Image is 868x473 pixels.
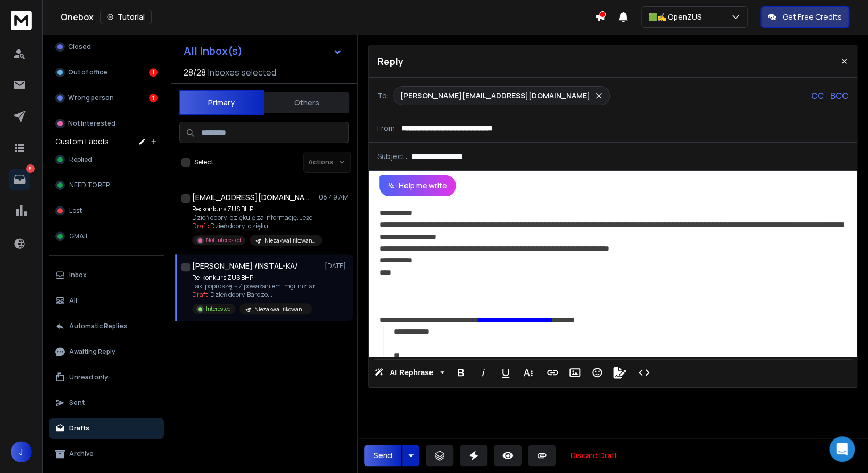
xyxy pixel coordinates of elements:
p: Re: konkurs ZUS BHP [192,273,320,282]
span: 28 / 28 [184,66,206,79]
span: Draft: [192,221,209,230]
a: 5 [9,169,30,190]
p: Interested [206,305,231,313]
span: Lost [69,206,82,215]
button: Get Free Credits [760,6,849,28]
button: Not Interested [49,113,164,134]
button: AI Rephrase [372,362,447,383]
p: Out of office [68,68,108,77]
p: Archive [69,450,94,458]
div: 1 [149,68,158,77]
p: 5 [26,164,35,173]
p: Automatic Replies [69,322,127,330]
button: Archive [49,443,164,464]
button: Italic (⌘I) [473,362,493,383]
div: 1 [149,94,158,102]
h3: Inboxes selected [208,66,276,79]
h1: All Inbox(s) [184,46,243,56]
button: Code View [634,362,654,383]
span: NEED TO REPLY [69,181,115,189]
p: From: [377,123,397,134]
p: Subject: [377,151,407,162]
button: All Inbox(s) [175,40,351,62]
button: Sent [49,392,164,413]
span: Replied [69,155,92,164]
span: Dzień dobry, Bardzo ... [210,290,272,299]
span: Dzień dobry, dzięku ... [210,221,273,230]
button: Wrong person1 [49,87,164,109]
button: Emoticons [587,362,607,383]
button: Replied [49,149,164,170]
button: J [11,441,32,462]
span: AI Rephrase [387,368,435,377]
button: Discard Draft [562,445,626,466]
p: Tak, poproszę -- Z poważaniem mgr inż. arch. [PERSON_NAME] [192,282,320,291]
button: All [49,290,164,311]
label: Select [194,158,213,167]
p: 🟩✍️ OpenZUS [648,12,706,22]
button: Drafts [49,418,164,439]
h3: Custom Labels [55,136,109,147]
p: Unread only [69,373,108,381]
h1: [PERSON_NAME] /INSTAL-KA/ [192,261,298,271]
span: Draft: [192,290,209,299]
p: Get Free Credits [783,12,842,22]
button: Inbox [49,264,164,286]
p: Niezakwalifikowani 2025 [264,237,316,245]
button: NEED TO REPLY [49,175,164,196]
p: 08:49 AM [319,193,349,202]
button: Insert Image (⌘P) [565,362,585,383]
p: All [69,296,77,305]
div: Onebox [61,10,594,24]
button: Signature [609,362,630,383]
div: Open Intercom Messenger [829,436,855,462]
p: Dzień dobry, dziękuję za informację. Jeżeli [192,213,320,222]
p: Niezakwalifikowani 2025 [254,305,305,313]
button: Unread only [49,367,164,388]
button: More Text [518,362,538,383]
button: Primary [179,90,264,115]
p: Not Interested [68,119,115,128]
button: Awaiting Reply [49,341,164,362]
p: Re: konkurs ZUS BHP [192,205,320,213]
p: BCC [830,89,848,102]
p: To: [377,90,389,101]
p: Awaiting Reply [69,347,115,356]
button: Send [364,445,401,466]
button: GMAIL [49,226,164,247]
button: Closed [49,36,164,57]
button: Insert Link (⌘K) [542,362,563,383]
p: Inbox [69,271,87,279]
span: GMAIL [69,232,89,240]
p: Drafts [69,424,89,433]
p: Sent [69,399,85,407]
p: [DATE] [325,262,349,270]
button: Tutorial [100,10,152,24]
button: Underline (⌘U) [495,362,516,383]
h1: [EMAIL_ADDRESS][DOMAIN_NAME] [192,192,309,203]
button: Lost [49,200,164,221]
p: CC [811,89,824,102]
p: Reply [377,54,403,69]
p: Wrong person [68,94,114,102]
button: Help me write [379,175,456,196]
button: Automatic Replies [49,316,164,337]
p: Not Interested [206,236,241,244]
button: Out of office1 [49,62,164,83]
p: [PERSON_NAME][EMAIL_ADDRESS][DOMAIN_NAME] [400,90,590,101]
p: Closed [68,43,91,51]
button: Others [264,91,349,114]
